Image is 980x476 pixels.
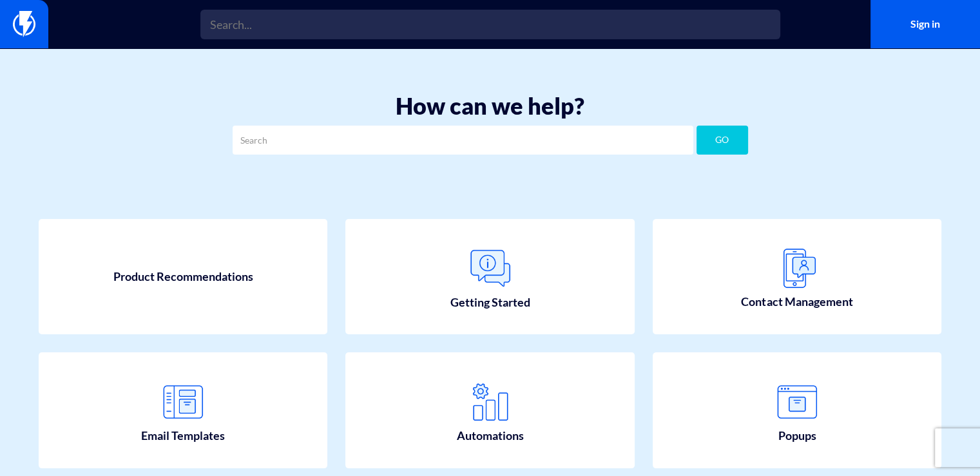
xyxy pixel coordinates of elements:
[233,126,693,155] input: Search
[113,269,253,285] span: Product Recommendations
[457,428,524,444] span: Automations
[141,428,225,444] span: Email Templates
[653,219,941,335] a: Contact Management
[741,294,852,310] span: Contact Management
[200,10,780,39] input: Search...
[345,352,634,468] a: Automations
[345,219,634,335] a: Getting Started
[39,352,327,468] a: Email Templates
[778,428,816,444] span: Popups
[653,352,941,468] a: Popups
[39,219,327,335] a: Product Recommendations
[450,294,530,311] span: Getting Started
[19,93,961,119] h1: How can we help?
[697,126,748,155] button: GO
